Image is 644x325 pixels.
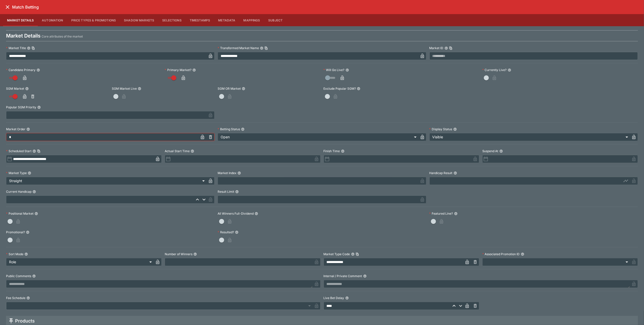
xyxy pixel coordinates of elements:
[238,171,241,175] button: Market Index
[25,87,29,90] button: SGM Market
[345,296,349,300] button: Live Bet Delay
[112,86,137,91] p: SGM Market Live
[67,14,120,26] button: Price Types & Promotions
[255,212,258,215] button: All Winners Full-Dividend
[429,211,453,216] p: Featured Line?
[508,68,511,72] button: Currently Live?
[218,230,234,234] p: Resulted?
[454,212,458,215] button: Featured Line?
[429,46,444,50] p: Market ID
[27,46,30,50] button: Market TitleCopy To Clipboard
[6,274,31,278] p: Public Comments
[42,34,83,39] p: Core attributes of the market
[324,252,350,256] p: Market Type Code
[240,14,264,26] button: Mappings
[6,127,25,131] p: Market Order
[218,171,236,175] p: Market Index
[31,46,35,50] button: Copy To Clipboard
[363,274,367,278] button: Internal / Private Comment
[6,189,31,194] p: Current Handicap
[6,230,25,234] p: Promotional?
[324,68,345,72] p: Will Go Live?
[218,189,234,194] p: Result Limit
[521,252,524,256] button: Associated Promotion ID
[429,127,452,131] p: Display Status
[449,46,453,50] button: Copy To Clipboard
[37,149,41,153] button: Copy To Clipboard
[26,231,29,234] button: Promotional?
[37,68,40,72] button: Candidate Primary
[32,190,36,193] button: Current Handicap
[242,87,245,90] button: SGM OR Market
[165,149,190,153] p: Actual Start Time
[235,190,239,193] button: Result Limit
[482,252,520,256] p: Associated Promotion ID
[165,252,192,256] p: Number of Winners
[453,127,457,131] button: Display Status
[429,133,630,141] div: Visible
[6,105,36,109] p: Popular SGM Priority
[191,149,194,153] button: Actual Start Time
[445,46,448,50] button: Market IDCopy To Clipboard
[6,177,207,185] div: Straight
[37,106,41,109] button: Popular SGM Priority
[186,14,214,26] button: Timestamps
[241,127,245,131] button: Betting Status
[324,274,362,278] p: Internal / Private Comment
[138,87,141,90] button: SGM Market Live
[499,149,503,153] button: Suspend At
[6,86,24,91] p: SGM Market
[429,171,453,175] p: Handicap Result
[32,274,36,278] button: Public Comments
[264,46,268,50] button: Copy To Clipboard
[192,68,196,72] button: Primary Market?
[214,14,239,26] button: Metadata
[356,252,359,256] button: Copy To Clipboard
[6,211,33,216] p: Positional Market
[6,149,31,153] p: Scheduled Start
[218,133,418,141] div: Open
[35,212,38,215] button: Positional Market
[454,171,457,175] button: Handicap Result
[6,258,154,266] div: Role
[6,252,23,256] p: Sort Mode
[6,296,25,300] p: Fee Schedule
[12,5,39,10] h6: Match Betting
[260,46,263,50] button: Transformed Market NameCopy To Clipboard
[324,296,344,300] p: Live Bet Delay
[218,86,241,91] p: SGM OR Market
[28,171,31,175] button: Market Type
[482,68,507,72] p: Currently Live?
[6,171,27,175] p: Market Type
[6,32,41,39] h4: Market Details
[158,14,186,26] button: Selections
[3,14,38,26] button: Market Details
[218,211,254,216] p: All Winners Full-Dividend
[264,14,287,26] button: Subject
[341,149,345,153] button: Finish Time
[323,86,356,91] p: Exclude Popular SGM?
[26,127,30,131] button: Market Order
[3,3,12,12] button: close
[24,252,28,256] button: Sort Mode
[324,149,340,153] p: Finish Time
[235,231,239,234] button: Resulted?
[26,296,30,300] button: Fee Schedule
[218,127,240,131] p: Betting Status
[193,252,197,256] button: Number of Winners
[346,68,349,72] button: Will Go Live?
[351,252,355,256] button: Market Type CodeCopy To Clipboard
[357,87,360,90] button: Exclude Popular SGM?
[6,68,36,72] p: Candidate Primary
[482,149,498,153] p: Suspend At
[218,46,259,50] p: Transformed Market Name
[38,14,67,26] button: Automation
[6,46,26,50] p: Market Title
[165,68,191,72] p: Primary Market?
[15,318,35,324] h5: Products
[120,14,158,26] button: Shadow Markets
[32,149,36,153] button: Scheduled StartCopy To Clipboard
